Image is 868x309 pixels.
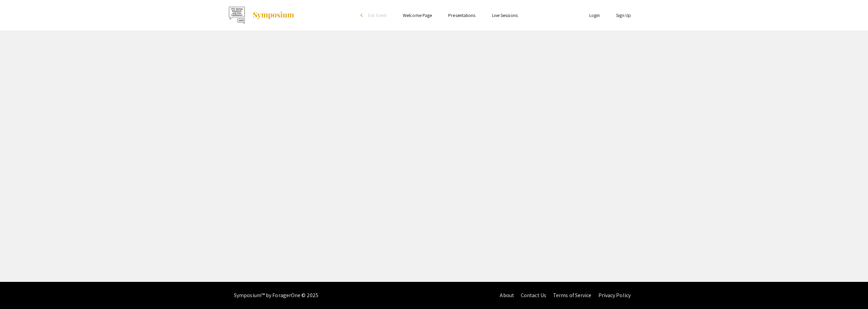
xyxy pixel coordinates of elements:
span: Exit Event [368,12,387,18]
img: UTC Spring Research and Arts Conference 2025 [229,7,245,24]
a: Login [589,12,600,18]
div: Symposium™ by ForagerOne © 2025 [234,282,318,309]
a: Privacy Policy [598,292,631,299]
a: Presentations [448,12,475,18]
a: Live Sessions [492,12,518,18]
div: arrow_back_ios [360,13,364,17]
a: Welcome Page [403,12,432,18]
img: Symposium by ForagerOne [252,11,295,19]
a: About [500,292,514,299]
a: Contact Us [521,292,546,299]
a: UTC Spring Research and Arts Conference 2025 [229,7,295,24]
a: Terms of Service [553,292,592,299]
a: Sign Up [616,12,631,18]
